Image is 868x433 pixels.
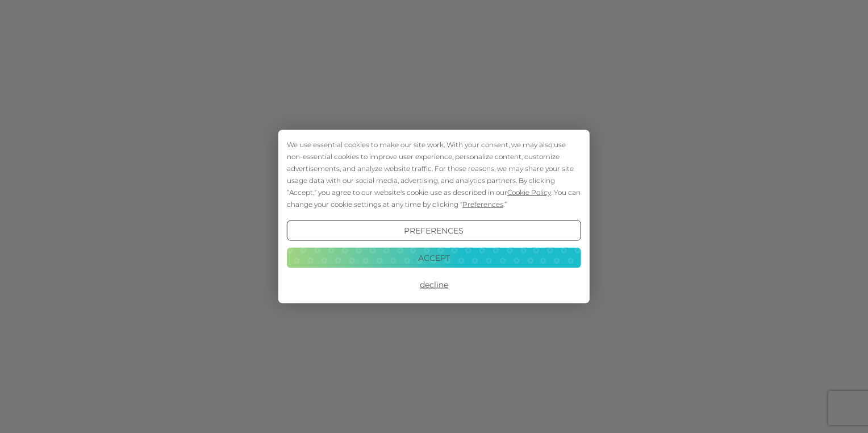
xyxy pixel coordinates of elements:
[287,247,581,268] button: Accept
[287,139,581,210] div: We use essential cookies to make our site work. With your consent, we may also use non-essential ...
[287,220,581,241] button: Preferences
[287,274,581,295] button: Decline
[507,188,551,197] span: Cookie Policy
[278,130,590,303] div: Cookie Consent Prompt
[462,200,503,209] span: Preferences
